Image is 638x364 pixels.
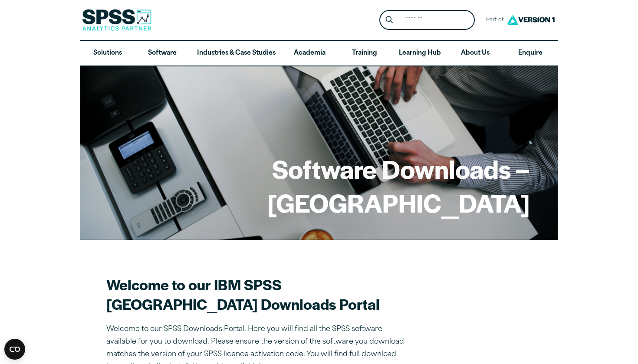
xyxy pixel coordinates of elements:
[379,10,475,30] form: Site Header Search Form
[337,41,392,66] a: Training
[386,16,393,23] svg: Search magnifying glass icon
[82,9,151,31] img: SPSS Analytics Partner
[392,41,448,66] a: Learning Hub
[482,14,505,26] span: Part of
[135,41,190,66] a: Software
[448,41,503,66] a: About Us
[190,41,283,66] a: Industries & Case Studies
[4,339,25,360] button: Open CMP widget
[503,41,558,66] a: Enquire
[505,12,557,28] img: Version1 Logo
[108,152,530,219] h1: Software Downloads – [GEOGRAPHIC_DATA]
[106,275,410,314] h2: Welcome to our IBM SPSS [GEOGRAPHIC_DATA] Downloads Portal
[80,41,135,66] a: Solutions
[80,41,558,66] nav: Desktop version of site main menu
[283,41,337,66] a: Academia
[381,12,398,28] button: Search magnifying glass icon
